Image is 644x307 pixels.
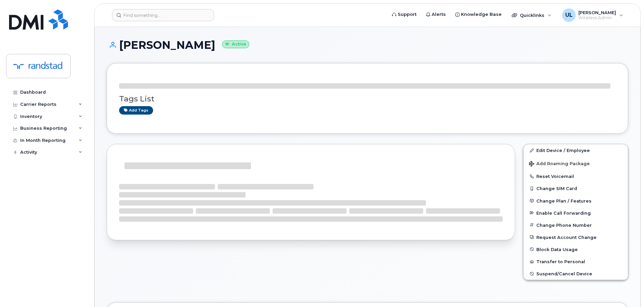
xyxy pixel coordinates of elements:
[529,161,590,167] span: Add Roaming Package
[524,231,628,243] button: Request Account Change
[119,95,616,103] h3: Tags List
[119,106,153,115] a: Add tags
[536,271,592,276] span: Suspend/Cancel Device
[524,170,628,182] button: Reset Voicemail
[524,243,628,255] button: Block Data Usage
[524,268,628,280] button: Suspend/Cancel Device
[524,195,628,207] button: Change Plan / Features
[524,255,628,268] button: Transfer to Personal
[536,210,591,215] span: Enable Call Forwarding
[524,219,628,231] button: Change Phone Number
[107,39,628,51] h1: [PERSON_NAME]
[524,182,628,194] button: Change SIM Card
[222,40,249,48] small: Active
[536,198,592,203] span: Change Plan / Features
[524,144,628,156] a: Edit Device / Employee
[524,207,628,219] button: Enable Call Forwarding
[524,156,628,170] button: Add Roaming Package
